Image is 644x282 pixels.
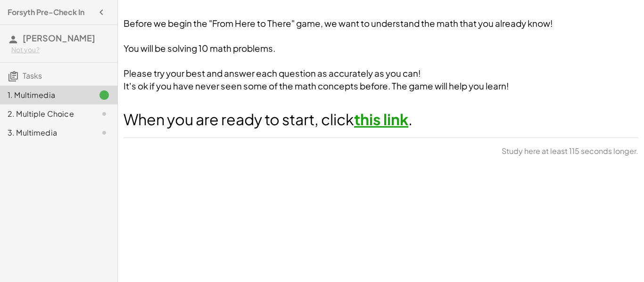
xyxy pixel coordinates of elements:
[124,68,421,79] span: Please try your best and answer each question as accurately as you can!
[8,127,83,138] div: 3. Multimedia
[8,89,83,101] div: 1. Multimedia
[99,89,110,101] i: Task finished.
[124,110,354,129] span: When you are ready to start, click
[124,81,509,91] span: It's ok if you have never seen some of the math concepts before. The game will help you learn!
[23,71,42,81] span: Tasks
[23,32,95,43] span: [PERSON_NAME]
[99,108,110,120] i: Task not started.
[124,43,275,54] span: You will be solving 10 math problems.
[8,108,83,120] div: 2. Multiple Choice
[502,145,638,157] span: Study here at least 115 seconds longer.
[408,110,413,129] span: .
[354,110,408,129] a: this link
[11,45,110,55] div: Not you?
[99,127,110,138] i: Task not started.
[8,7,84,18] h4: Forsyth Pre-Check In
[124,18,553,29] span: Before we begin the "From Here to There" game, we want to understand the math that you already know!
